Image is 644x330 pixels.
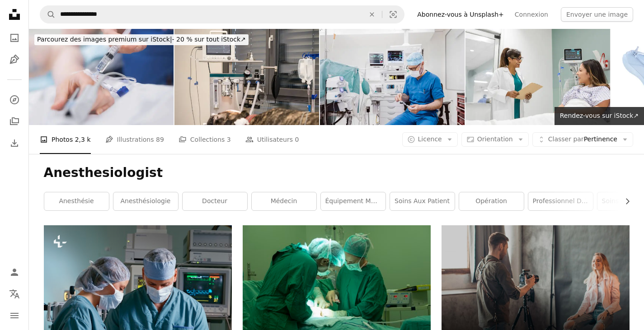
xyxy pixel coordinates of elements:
span: Orientation [477,135,513,143]
span: 3 [227,135,231,144]
div: - 20 % sur tout iStock ↗ [34,34,249,45]
button: Langue [5,285,24,303]
a: Collections [5,112,24,130]
a: Soins aux patient [390,192,455,210]
img: Main coupée du médecin injectant le patient [29,29,174,125]
span: Pertinence [548,135,617,144]
a: médecin [252,192,316,210]
span: Rendez-vous sur iStock ↗ [560,112,639,119]
button: Effacer [362,6,382,23]
a: Connexion [509,7,554,22]
span: Licence [418,135,442,143]
img: Chien intubé dans la salle de chirurgie de la clinique vétérinaire [174,29,319,125]
span: 89 [156,135,164,144]
a: Collections 3 [179,125,231,154]
a: équipement médical [321,192,385,210]
a: opération [459,192,524,210]
span: Classer par [548,135,584,143]
a: anesthésiologie [113,192,178,210]
form: Rechercher des visuels sur tout le site [40,5,404,23]
button: Menu [5,307,24,325]
button: Rechercher sur Unsplash [40,6,56,23]
a: Illustrations 89 [105,125,164,154]
a: professionnel de la santé [528,192,593,210]
span: 0 [295,135,299,144]
a: Photos [5,29,24,47]
img: Une femme médecin sourit de façon rassurante alors qu’elle parle avec sa patiente [465,29,610,125]
button: Envoyer une image [561,7,633,22]
button: faire défiler la liste vers la droite [619,192,630,210]
span: Parcourez des images premium sur iStock | [37,36,172,43]
a: Historique de téléchargement [5,134,24,152]
img: Seringue de chargement par un anesthésiste masculin en salle d’opération [320,29,465,125]
h1: Anesthesiologist [44,165,630,181]
a: Rendez-vous sur iStock↗ [555,107,644,125]
a: docteur [183,192,247,210]
button: Orientation [461,132,529,147]
a: Parcourez des images premium sur iStock|- 20 % sur tout iStock↗ [29,29,254,51]
a: un couple de médecins debout autour d’un lit d’hôpital [44,315,232,323]
button: Recherche de visuels [382,6,404,23]
button: Licence [402,132,458,147]
a: Connexion / S’inscrire [5,263,24,281]
a: anesthésie [44,192,109,210]
button: Classer parPertinence [532,132,633,147]
a: un groupe de médecins pratiquant une intervention chirurgicale sur un patient [243,284,431,292]
a: Explorer [5,91,24,109]
a: Utilisateurs 0 [245,125,299,154]
a: Abonnez-vous à Unsplash+ [412,7,509,22]
a: Illustrations [5,51,24,69]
